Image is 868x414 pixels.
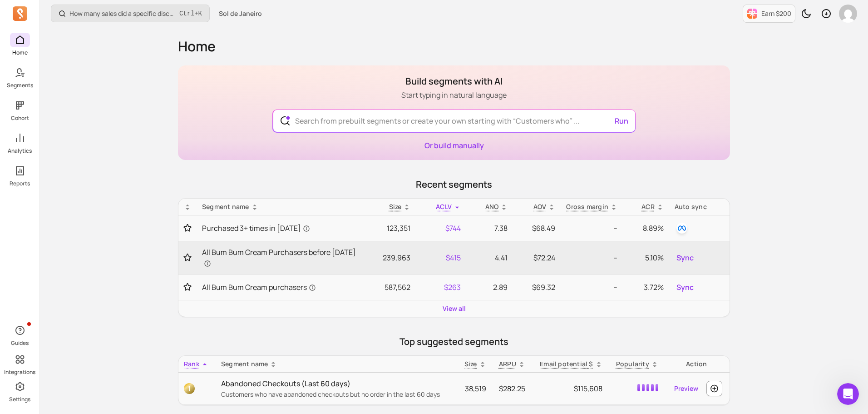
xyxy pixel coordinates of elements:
[202,282,316,293] span: All Bum Bum Cream purchasers
[464,359,477,368] span: Size
[421,282,461,293] p: $263
[9,396,30,403] p: Settings
[837,383,859,405] iframe: Intercom live chat
[11,115,29,122] p: Cohort
[184,359,199,368] span: Rank
[221,359,452,369] div: Segment name
[628,282,664,293] p: 3.72%
[616,359,649,369] p: Popularity
[797,5,815,23] button: Toggle dark mode
[611,112,632,130] button: Run
[184,283,191,292] button: Toggle favorite
[628,223,664,234] p: 8.89%
[424,140,484,150] a: Or build manually
[675,221,689,235] button: facebook
[499,384,525,394] span: $282.25
[178,38,730,55] h1: Home
[669,359,724,369] div: Action
[676,223,687,234] img: facebook
[202,223,310,234] span: Purchased 3+ times in [DATE]
[485,202,499,211] span: ANO
[472,252,508,263] p: 4.41
[675,280,695,294] button: Sync
[499,359,516,369] p: ARPU
[675,202,724,211] div: Auto sync
[421,223,461,234] p: $744
[533,202,547,211] p: AOV
[518,282,555,293] p: $69.32
[7,82,33,89] p: Segments
[743,5,795,23] button: Earn $200
[436,202,452,211] span: ACLV
[566,252,617,263] p: --
[179,9,202,18] span: +
[202,223,356,234] a: Purchased 3+ times in [DATE]
[540,359,593,369] p: Email potential $
[10,180,30,187] p: Reports
[221,378,452,389] p: Abandoned Checkouts (Last 60 days)
[202,247,356,269] a: All Bum Bum Cream Purchasers before [DATE]
[202,282,356,293] a: All Bum Bum Cream purchasers
[69,9,176,18] p: How many sales did a specific discount code generate?
[628,252,664,263] p: 5.10%
[198,10,202,17] kbd: K
[401,75,507,88] h1: Build segments with AI
[219,9,262,18] span: Sol de Janeiro
[367,223,410,234] p: 123,351
[367,282,410,293] p: 587,562
[11,339,29,347] p: Guides
[184,253,191,262] button: Toggle favorite
[761,9,791,18] p: Earn $200
[213,5,267,22] button: Sol de Janeiro
[179,9,195,18] kbd: Ctrl
[184,224,191,233] button: Toggle favorite
[401,90,507,100] p: Start typing in natural language
[421,252,461,263] p: $415
[472,223,508,234] p: 7.38
[518,223,555,234] p: $68.49
[839,5,857,23] img: avatar
[518,252,555,263] p: $72.24
[8,147,32,155] p: Analytics
[4,369,35,376] p: Integrations
[676,252,694,263] span: Sync
[202,202,356,211] div: Segment name
[574,384,602,394] span: $115,608
[675,250,695,265] button: Sync
[10,321,30,349] button: Guides
[472,282,508,293] p: 2.89
[566,202,608,211] p: Gross margin
[51,5,210,22] button: How many sales did a specific discount code generate?Ctrl+K
[443,304,466,313] a: View all
[671,380,702,397] a: Preview
[221,390,452,399] p: Customers who have abandoned checkouts but no order in the last 60 days
[641,202,655,211] p: ACR
[676,282,694,293] span: Sync
[566,282,617,293] p: --
[367,252,410,263] p: 239,963
[288,110,621,132] input: Search from prebuilt segments or create your own starting with “Customers who” ...
[389,202,402,211] span: Size
[465,384,486,394] span: 38,519
[178,335,730,348] p: Top suggested segments
[12,49,28,56] p: Home
[178,178,730,191] p: Recent segments
[566,223,617,234] p: --
[184,383,195,394] span: 1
